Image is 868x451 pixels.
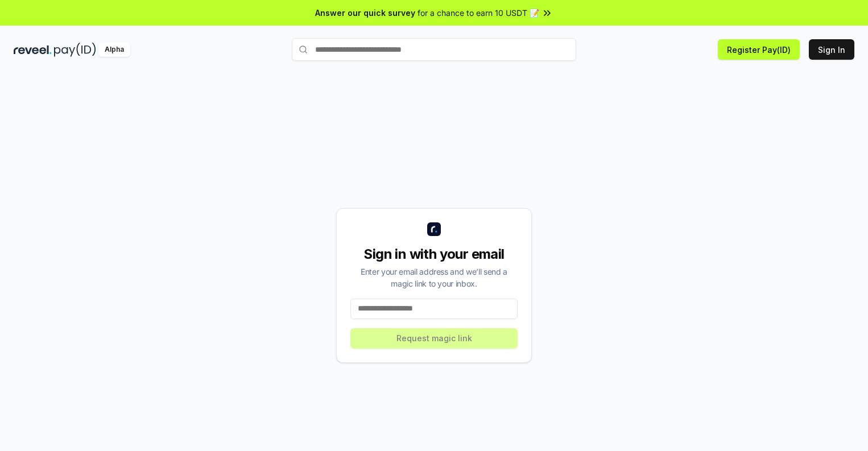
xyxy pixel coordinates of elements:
img: reveel_dark [14,43,52,57]
div: Sign in with your email [350,245,518,263]
span: for a chance to earn 10 USDT 📝 [418,7,539,19]
img: logo_small [427,222,441,236]
span: Answer our quick survey [315,7,415,19]
img: pay_id [54,43,96,57]
button: Register Pay(ID) [718,39,800,60]
div: Alpha [98,43,130,57]
div: Enter your email address and we’ll send a magic link to your inbox. [350,266,518,289]
button: Sign In [809,39,854,60]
